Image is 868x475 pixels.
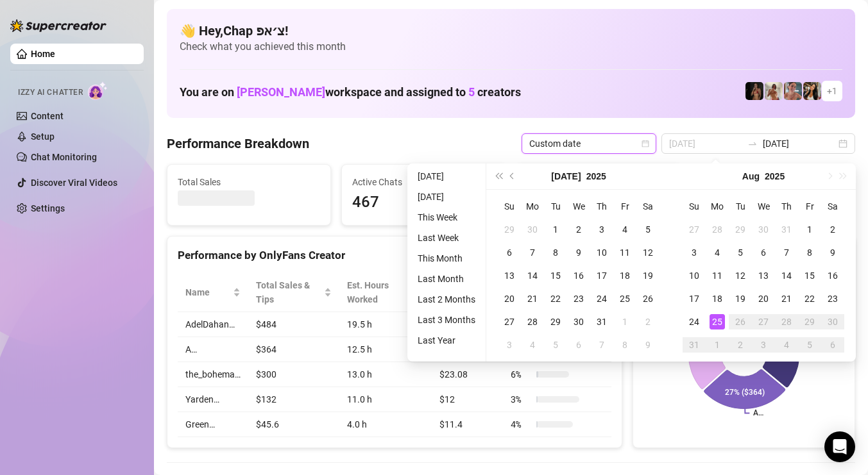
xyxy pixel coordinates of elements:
div: 3 [594,222,609,237]
td: 11.0 h [339,387,432,412]
td: 2025-08-11 [706,264,729,287]
span: to [747,138,758,149]
li: Last 2 Months [413,292,481,307]
td: 2025-08-02 [636,310,660,333]
td: 2025-07-28 [706,218,729,241]
td: 2025-07-29 [729,218,752,241]
td: 2025-07-07 [521,241,544,264]
span: + 1 [827,84,837,98]
td: 2025-06-29 [498,218,521,241]
a: Content [31,111,64,121]
div: 12 [733,268,748,283]
td: 2025-07-22 [544,287,567,310]
span: 4 % [511,417,531,431]
td: 2025-08-09 [636,333,660,356]
td: 2025-07-28 [521,310,544,333]
span: calendar [642,140,649,147]
td: 2025-08-24 [683,310,706,333]
td: 2025-08-01 [613,310,636,333]
div: 6 [502,245,517,260]
div: 24 [686,314,702,329]
div: 31 [686,337,702,353]
td: 2025-07-08 [544,241,567,264]
div: 14 [525,268,540,283]
td: 2025-08-07 [590,333,613,356]
div: 1 [548,222,563,237]
div: 13 [502,268,517,283]
td: 2025-07-24 [590,287,613,310]
div: 2 [640,314,656,329]
div: 1 [802,222,817,237]
div: 7 [779,245,794,260]
td: 2025-09-01 [706,333,729,356]
td: 2025-08-05 [544,333,567,356]
div: 28 [710,222,725,237]
a: Settings [31,203,65,213]
td: 2025-07-15 [544,264,567,287]
input: End date [763,137,836,151]
td: 2025-08-09 [821,241,844,264]
li: Last Week [413,230,481,246]
li: This Week [413,210,481,225]
div: Open Intercom Messenger [824,431,855,462]
div: 30 [756,222,771,237]
span: 467 [352,190,495,215]
div: 10 [594,245,609,260]
td: 2025-08-16 [821,264,844,287]
span: Check what you achieved this month [180,40,842,54]
td: 2025-07-05 [636,218,660,241]
td: 2025-08-28 [775,310,798,333]
td: 2025-07-12 [636,241,660,264]
td: 19.5 h [339,312,432,337]
div: 24 [594,291,609,306]
div: 27 [686,222,702,237]
td: 2025-07-30 [752,218,775,241]
td: 2025-07-02 [567,218,590,241]
div: 13 [756,268,771,283]
td: 2025-07-06 [498,241,521,264]
span: 5 [468,85,475,99]
h4: Performance Breakdown [167,135,309,153]
img: AI Chatter [88,81,108,100]
div: 29 [733,222,748,237]
div: 27 [756,314,771,329]
div: 9 [825,245,840,260]
td: 2025-06-30 [521,218,544,241]
td: 2025-07-19 [636,264,660,287]
td: $484 [248,312,339,337]
td: $45.6 [248,412,339,437]
th: Tu [729,195,752,218]
button: Choose a month [742,163,760,189]
li: This Month [413,251,481,266]
div: 28 [779,314,794,329]
td: 2025-08-02 [821,218,844,241]
div: 9 [640,337,656,353]
div: 4 [617,222,633,237]
div: 12 [640,245,656,260]
div: 31 [779,222,794,237]
td: 2025-07-29 [544,310,567,333]
div: 21 [525,291,540,306]
button: Last year (Control + left) [491,163,506,189]
td: 2025-07-21 [521,287,544,310]
td: 2025-07-17 [590,264,613,287]
th: Name [178,273,248,312]
button: Choose a month [551,163,581,189]
span: Total Sales [178,175,320,189]
td: 2025-07-04 [613,218,636,241]
td: 2025-09-02 [729,333,752,356]
div: 11 [617,245,633,260]
div: 30 [571,314,586,329]
span: Total Sales & Tips [256,278,321,306]
th: We [567,195,590,218]
div: 7 [594,337,609,353]
td: 2025-07-20 [498,287,521,310]
img: Yarden [784,82,802,100]
span: [PERSON_NAME] [237,85,325,99]
li: [DATE] [413,169,481,184]
td: the_bohema… [178,362,248,387]
div: 22 [548,291,563,306]
td: 4.0 h [339,412,432,437]
div: 20 [756,291,771,306]
td: 2025-07-16 [567,264,590,287]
